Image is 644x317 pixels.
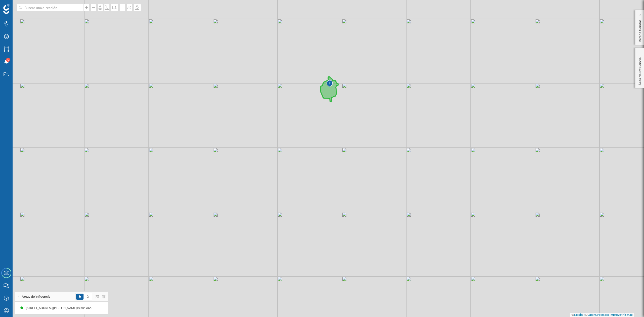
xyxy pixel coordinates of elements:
img: Geoblink Logo [3,4,10,14]
div: [STREET_ADDRESS][PERSON_NAME] (5 min Andando) [26,305,102,310]
span: Áreas de influencia [22,294,50,299]
span: 5 [7,57,9,62]
p: Red de tiendas [637,18,642,42]
div: © © [570,313,634,317]
img: Marker [327,79,333,89]
a: Improve this map [610,313,633,316]
p: Área de influencia [637,55,642,86]
a: OpenStreetMap [588,313,609,316]
a: Mapbox [574,313,585,316]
